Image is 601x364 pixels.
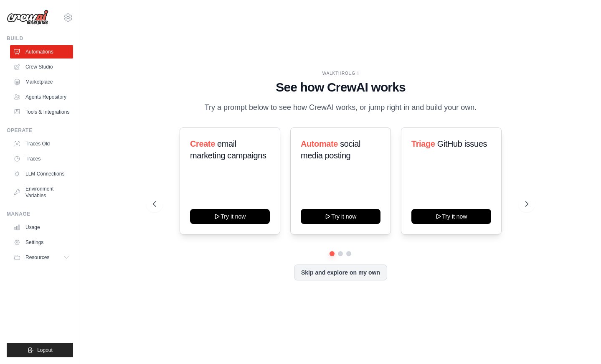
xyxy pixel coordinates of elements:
[301,209,380,224] button: Try it now
[10,236,73,249] a: Settings
[411,139,435,148] span: Triage
[294,265,387,280] button: Skip and explore on my own
[10,90,73,104] a: Agents Repository
[190,209,270,224] button: Try it now
[190,139,266,160] span: email marketing campaigns
[559,324,601,364] iframe: Chat Widget
[10,75,73,89] a: Marketplace
[10,60,73,74] a: Crew Studio
[7,10,48,25] img: Logo
[10,45,73,59] a: Automations
[37,347,53,354] span: Logout
[10,137,73,150] a: Traces Old
[190,139,215,148] span: Create
[7,127,73,134] div: Operate
[7,35,73,42] div: Build
[25,254,49,261] span: Resources
[10,221,73,234] a: Usage
[153,80,528,95] h1: See how CrewAI works
[301,139,338,148] span: Automate
[10,152,73,165] a: Traces
[10,167,73,181] a: LLM Connections
[200,102,481,114] p: Try a prompt below to see how CrewAI works, or jump right in and build your own.
[301,139,360,160] span: social media posting
[10,251,73,264] button: Resources
[10,105,73,119] a: Tools & Integrations
[411,209,491,224] button: Try it now
[10,182,73,202] a: Environment Variables
[7,211,73,217] div: Manage
[7,343,73,357] button: Logout
[437,139,487,148] span: GitHub issues
[153,70,528,76] div: WALKTHROUGH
